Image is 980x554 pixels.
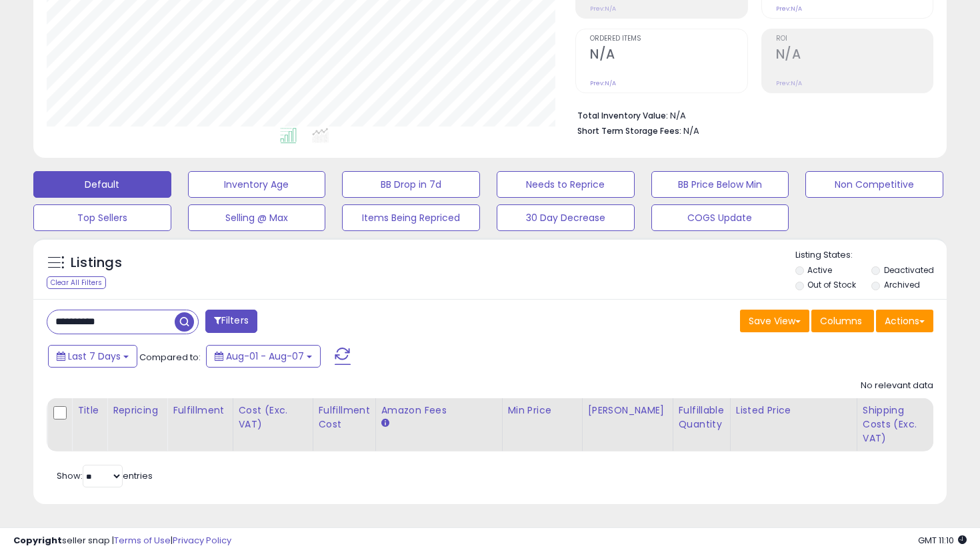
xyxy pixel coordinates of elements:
[205,310,257,333] button: Filters
[68,350,121,363] span: Last 7 Days
[13,535,231,547] div: seller snap | |
[188,204,326,231] button: Selling @ Max
[206,345,321,368] button: Aug-01 - Aug-07
[683,125,699,137] span: N/A
[807,279,856,290] label: Out of Stock
[577,110,668,121] b: Total Inventory Value:
[679,404,725,431] div: Fulfillable Quantity
[47,276,106,289] div: Clear All Filters
[77,404,101,417] div: Title
[776,79,802,87] small: Prev: N/A
[173,534,231,547] a: Privacy Policy
[508,404,577,417] div: Min Price
[590,35,747,43] span: Ordered Items
[590,47,747,65] h2: N/A
[863,404,931,445] div: Shipping Costs (Exc. VAT)
[188,171,326,198] button: Inventory Age
[139,351,201,364] span: Compared to:
[497,171,635,198] button: Needs to Reprice
[48,345,137,368] button: Last 7 Days
[57,469,153,482] span: Show: entries
[861,380,933,392] div: No relevant data
[805,171,943,198] button: Non Competitive
[740,310,809,332] button: Save View
[577,107,923,123] li: N/A
[71,254,122,272] h5: Listings
[497,204,635,231] button: 30 Day Decrease
[342,171,480,198] button: BB Drop in 7d
[342,204,480,231] button: Items Being Repriced
[588,404,667,417] div: [PERSON_NAME]
[776,47,933,65] h2: N/A
[590,5,616,13] small: Prev: N/A
[876,310,933,332] button: Actions
[918,534,967,547] span: 2025-08-15 11:10 GMT
[114,534,171,547] a: Terms of Use
[226,350,304,363] span: Aug-01 - Aug-07
[884,264,934,276] label: Deactivated
[651,171,789,198] button: BB Price Below Min
[319,404,370,431] div: Fulfillment Cost
[776,5,802,13] small: Prev: N/A
[651,204,789,231] button: COGS Update
[33,171,171,198] button: Default
[736,404,851,417] div: Listed Price
[795,249,947,262] p: Listing States:
[776,35,933,43] span: ROI
[381,404,497,417] div: Amazon Fees
[173,404,227,417] div: Fulfillment
[577,125,681,137] b: Short Term Storage Fees:
[590,79,616,87] small: Prev: N/A
[807,264,832,276] label: Active
[33,204,171,231] button: Top Sellers
[381,417,389,429] small: Amazon Fees.
[811,310,874,332] button: Columns
[13,534,62,547] strong: Copyright
[820,314,862,328] span: Columns
[113,404,161,417] div: Repricing
[884,279,920,290] label: Archived
[239,404,307,431] div: Cost (Exc. VAT)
